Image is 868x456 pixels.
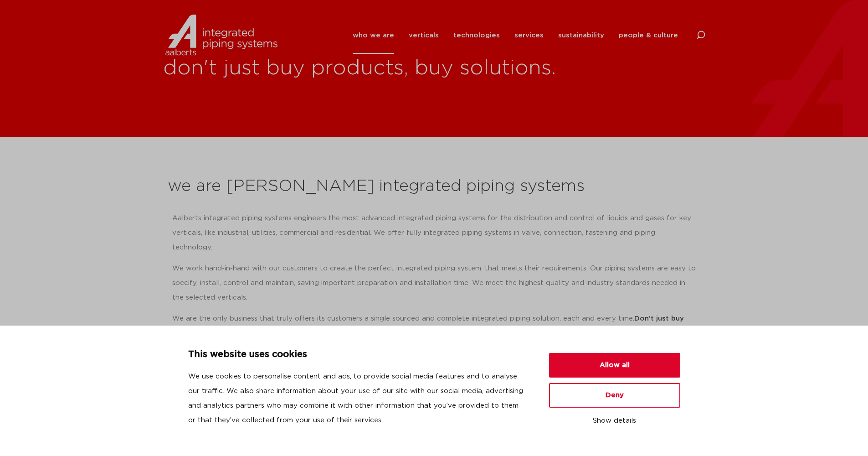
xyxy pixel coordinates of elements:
[549,353,680,378] button: Allow all
[168,176,701,197] h2: we are [PERSON_NAME] integrated piping systems
[514,17,544,54] a: services
[353,17,394,54] a: who we are
[188,369,527,428] p: We use cookies to personalise content and ads, to provide social media features and to analyse ou...
[172,311,696,341] p: We are the only business that truly offers its customers a single sourced and complete integrated...
[172,261,696,305] p: We work hand-in-hand with our customers to create the perfect integrated piping system, that meet...
[558,17,604,54] a: sustainability
[453,17,500,54] a: technologies
[549,413,680,429] button: Show details
[188,347,527,362] p: This website uses cookies
[172,211,696,255] p: Aalberts integrated piping systems engineers the most advanced integrated piping systems for the ...
[409,17,439,54] a: verticals
[549,383,680,408] button: Deny
[619,17,678,54] a: people & culture
[353,17,678,54] nav: Menu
